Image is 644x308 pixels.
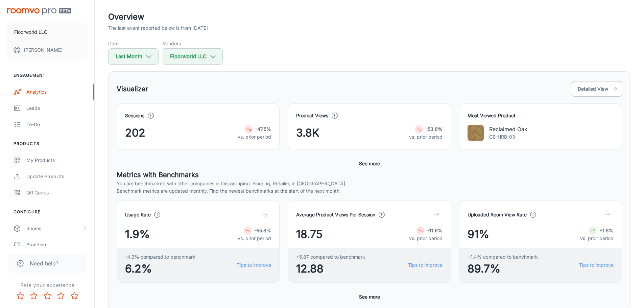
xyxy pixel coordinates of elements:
[237,261,271,269] a: Tips to improve
[27,289,41,303] button: Rate 2 star
[7,41,88,59] button: [PERSON_NAME]
[125,253,195,261] span: -4.3% compared to benchmark
[68,289,81,303] button: Rate 5 star
[54,289,68,303] button: Rate 4 star
[468,112,614,119] h4: Most Viewed Product
[26,189,88,196] div: QR Codes
[356,158,383,170] button: See more
[296,112,328,119] h4: Product Views
[125,211,151,218] h4: Usage Rate
[125,226,150,242] span: 1.9%
[468,253,538,261] span: +1.4% compared to benchmark
[409,235,443,242] p: vs. prior period
[296,253,365,261] span: +5.87 compared to benchmark
[427,228,443,233] strong: -11.6%
[468,211,527,218] h4: Uploaded Room View Rate
[7,8,71,15] img: Roomvo PRO Beta
[24,46,63,54] p: [PERSON_NAME]
[26,173,88,180] div: Update Products
[14,28,47,36] p: Floorworld LLC
[163,40,223,47] h5: Vendors
[296,226,323,242] span: 18.75
[599,228,614,233] strong: +1.8%
[30,259,58,267] span: Need help?
[26,157,88,164] div: My Products
[26,121,88,128] div: To-do
[579,261,614,269] a: Tips to improve
[489,125,527,133] p: Reclaimed Oak
[26,104,88,112] div: Leads
[26,88,88,96] div: Analytics
[296,211,375,218] h4: Average Product Views Per Session
[117,187,622,195] p: Benchmark metrics are updated monthly. Find the newest benchmarks at the start of the next month.
[409,133,443,141] p: vs. prior period
[296,125,319,141] span: 3.8K
[255,228,271,233] strong: -55.8%
[108,48,159,65] button: Last Month
[468,125,484,141] img: Reclaimed Oak
[125,261,195,277] span: 6.2%
[125,125,145,141] span: 202
[108,40,159,47] h5: Date
[572,81,622,97] button: Detailed View
[468,226,489,242] span: 91%
[41,289,54,303] button: Rate 3 star
[489,133,527,141] p: GB-HRB-03
[117,84,148,94] h5: Visualizer
[468,261,538,277] span: 89.7%
[255,126,271,132] strong: -47.5%
[426,126,443,132] strong: -53.6%
[163,48,223,65] button: Floorworld LLC
[108,11,630,23] h2: Overview
[5,281,89,289] p: Rate your experience
[296,261,365,277] span: 12.88
[408,261,443,269] a: Tips to improve
[7,23,88,41] button: Floorworld LLC
[117,170,622,180] h5: Metrics with Benchmarks
[125,112,144,119] h4: Sessions
[238,133,271,141] p: vs. prior period
[14,289,27,303] button: Rate 1 star
[238,235,271,242] p: vs. prior period
[26,225,82,232] div: Rooms
[356,291,383,303] button: See more
[108,24,208,32] p: The last event reported below is from [DATE]
[26,241,88,248] div: Branding
[580,235,614,242] p: vs. prior period
[117,180,622,187] p: You are benchmarked with other companies in this grouping: Flooring, Retailer, in [GEOGRAPHIC_DATA]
